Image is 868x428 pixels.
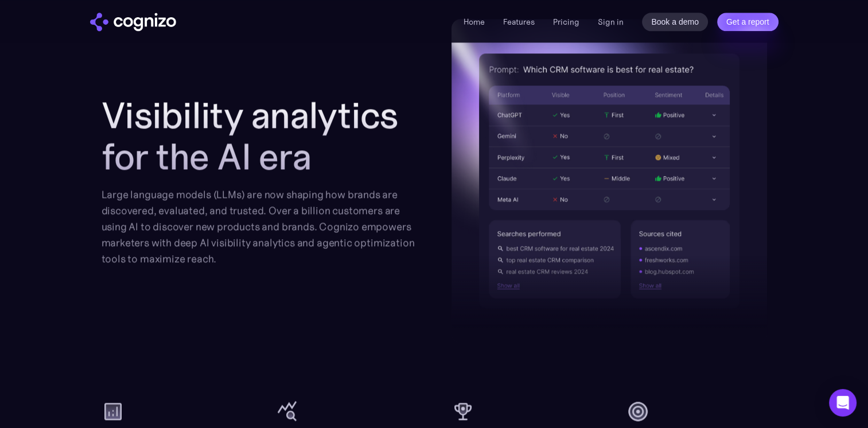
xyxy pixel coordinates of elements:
[102,186,417,267] div: Large language models (LLMs) are now shaping how brands are discovered, evaluated, and trusted. O...
[277,400,299,423] img: query stats icon
[451,400,474,423] img: cup icon
[829,389,857,417] div: Open Intercom Messenger
[102,400,124,423] img: analytics icon
[464,17,485,27] a: Home
[503,17,535,27] a: Features
[717,13,779,31] a: Get a report
[102,95,417,177] h2: Visibility analytics for the AI era
[626,400,649,423] img: target icon
[598,15,624,29] a: Sign in
[90,13,176,31] a: home
[642,13,708,31] a: Book a demo
[553,17,579,27] a: Pricing
[90,13,176,31] img: cognizo logo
